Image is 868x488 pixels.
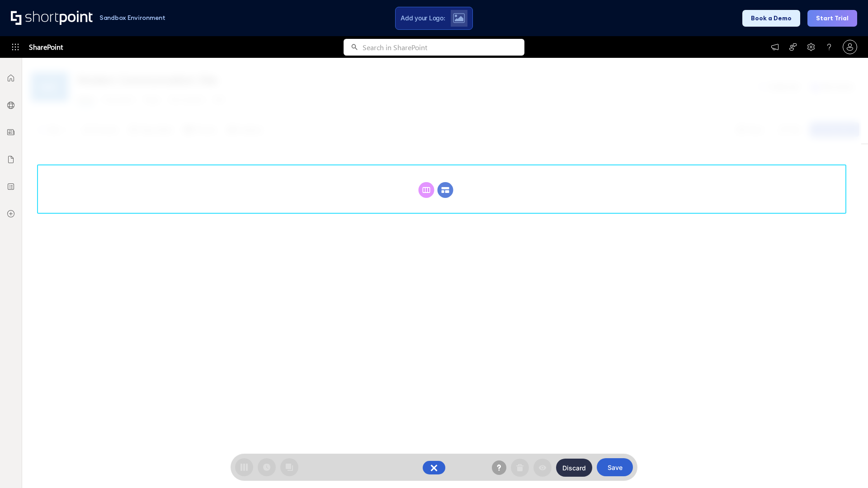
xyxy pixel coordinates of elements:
button: Book a Demo [742,10,800,27]
input: Search in SharePoint [363,39,524,56]
span: SharePoint [29,36,63,58]
iframe: Chat Widget [823,445,868,488]
button: Discard [556,459,592,477]
span: Add your Logo: [401,14,445,22]
img: Upload logo [453,13,465,23]
button: Start Trial [807,10,857,27]
h1: Sandbox Environment [99,15,165,20]
button: Save [597,458,633,476]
